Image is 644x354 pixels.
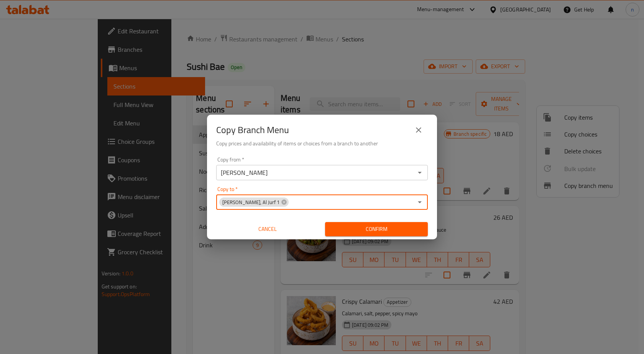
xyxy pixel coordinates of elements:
button: Confirm [325,222,428,236]
span: [PERSON_NAME], Al Jurf 1 [219,199,283,206]
button: close [409,121,428,139]
button: Cancel [216,222,319,236]
button: Open [414,197,425,207]
h2: Copy Branch Menu [216,124,289,136]
h6: Copy prices and availability of items or choices from a branch to another [216,139,428,148]
button: Open [414,167,425,178]
span: Confirm [331,224,422,234]
div: [PERSON_NAME], Al Jurf 1 [219,198,289,207]
span: Cancel [219,224,316,234]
